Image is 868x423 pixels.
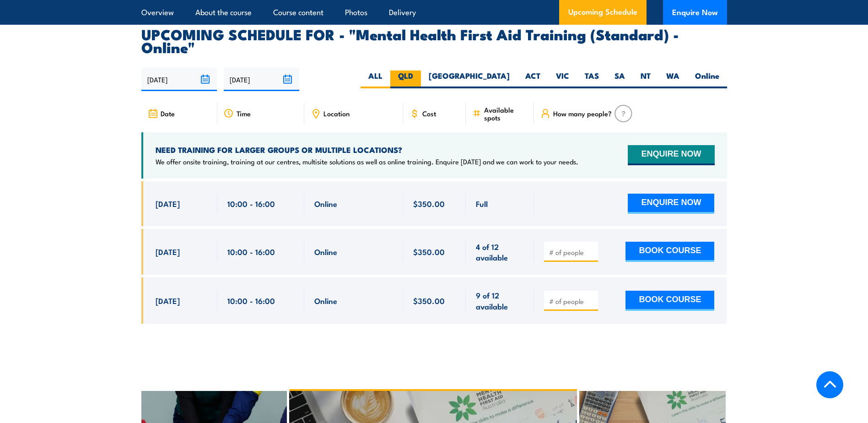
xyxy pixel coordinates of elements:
input: # of people [549,248,595,257]
span: 4 of 12 available [476,241,524,263]
label: ALL [361,70,390,88]
input: # of people [549,297,595,306]
span: 10:00 - 16:00 [227,246,275,257]
button: ENQUIRE NOW [628,145,714,165]
label: QLD [390,70,421,88]
span: Location [323,109,350,117]
span: $350.00 [413,295,445,306]
span: Time [237,109,251,117]
button: BOOK COURSE [625,242,714,262]
span: Date [161,109,175,117]
label: VIC [548,70,577,88]
span: [DATE] [156,295,180,306]
label: WA [658,70,687,88]
label: SA [607,70,633,88]
span: Cost [422,109,436,117]
h2: UPCOMING SCHEDULE FOR - "Mental Health First Aid Training (Standard) - Online" [141,27,727,53]
button: ENQUIRE NOW [628,194,714,214]
input: From date [141,68,217,91]
span: 10:00 - 16:00 [227,198,275,209]
span: Online [314,198,337,209]
span: 10:00 - 16:00 [227,295,275,306]
span: [DATE] [156,246,180,257]
span: Full [476,198,488,209]
input: To date [224,68,299,91]
span: [DATE] [156,198,180,209]
span: $350.00 [413,246,445,257]
span: How many people? [553,109,612,117]
span: Online [314,246,337,257]
label: Online [687,70,727,88]
button: BOOK COURSE [625,291,714,311]
span: $350.00 [413,198,445,209]
span: Available spots [484,106,528,121]
label: ACT [518,70,548,88]
label: NT [633,70,658,88]
span: 9 of 12 available [476,290,524,311]
span: Online [314,295,337,306]
label: TAS [577,70,607,88]
h4: NEED TRAINING FOR LARGER GROUPS OR MULTIPLE LOCATIONS? [156,145,578,155]
label: [GEOGRAPHIC_DATA] [421,70,518,88]
p: We offer onsite training, training at our centres, multisite solutions as well as online training... [156,157,578,166]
